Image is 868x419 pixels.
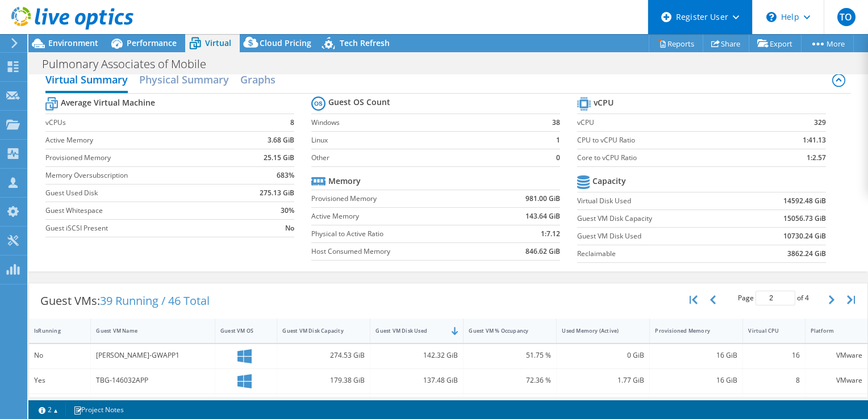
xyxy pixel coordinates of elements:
b: 1:2.57 [807,152,826,164]
div: 16 [748,349,799,362]
label: Guest iSCSI Present [45,223,235,234]
div: Guest VM Disk Used [375,327,444,334]
div: No [34,349,85,362]
a: Reports [649,35,703,52]
label: Guest VM Disk Used [577,231,740,242]
span: 39 Running / 46 Total [100,293,210,308]
div: Used Memory (Active) [562,327,631,334]
label: Linux [311,135,537,146]
b: Capacity [592,175,626,187]
b: Average Virtual Machine [61,97,155,108]
label: Reclaimable [577,248,740,259]
label: Provisioned Memory [45,152,235,164]
label: Provisioned Memory [311,193,488,204]
div: TBG-146032APP [96,374,210,387]
label: Core to vCPU Ratio [577,152,761,164]
b: vCPU [594,97,614,108]
b: 3.68 GiB [268,135,294,146]
label: Guest VM Disk Capacity [577,213,740,224]
div: VMware [811,374,862,387]
span: Cloud Pricing [260,37,311,48]
b: 15056.73 GiB [783,213,826,224]
div: 142.32 GiB [375,349,458,362]
span: Environment [48,37,98,48]
div: 137.48 GiB [375,374,458,387]
div: 72.36 % [469,374,551,387]
div: 274.53 GiB [282,349,365,362]
label: CPU to vCPU Ratio [577,135,761,146]
b: 30% [281,205,294,216]
b: 25.15 GiB [264,152,294,164]
label: Memory Oversubscription [45,170,235,181]
h2: Physical Summary [139,68,229,91]
b: No [285,223,294,234]
b: 683% [277,170,294,181]
label: vCPUs [45,117,235,128]
div: 51.75 % [469,349,551,362]
div: 0 GiB [562,349,644,362]
label: Active Memory [45,135,235,146]
b: 38 [552,117,560,128]
a: Export [749,35,802,52]
span: 4 [805,293,809,303]
div: Platform [811,327,849,334]
a: More [801,35,854,52]
b: 1 [556,135,560,146]
b: 3862.24 GiB [787,248,826,259]
a: Project Notes [65,403,132,417]
b: 8 [290,117,294,128]
label: Guest Used Disk [45,187,235,199]
div: Provisioned Memory [655,327,724,334]
h2: Virtual Summary [45,68,128,93]
span: Tech Refresh [340,37,390,48]
div: Yes [34,374,85,387]
b: 981.00 GiB [525,193,560,204]
div: Guest VM Name [96,327,196,334]
div: 16 GiB [655,349,737,362]
label: Guest Whitespace [45,205,235,216]
div: 16 GiB [655,374,737,387]
b: 14592.48 GiB [783,195,826,207]
label: Host Consumed Memory [311,246,488,257]
label: Physical to Active Ratio [311,228,488,240]
a: Share [703,35,749,52]
div: Guest VM % Occupancy [469,327,537,334]
label: Active Memory [311,211,488,222]
a: 2 [31,403,66,417]
span: Virtual [205,37,231,48]
label: Virtual Disk Used [577,195,740,207]
b: 10730.24 GiB [783,231,826,242]
label: Windows [311,117,537,128]
h1: Pulmonary Associates of Mobile [37,58,224,70]
div: VMware [811,349,862,362]
div: 8 [748,374,799,387]
div: IsRunning [34,327,72,334]
b: 143.64 GiB [525,211,560,222]
div: Guest VMs: [29,283,221,319]
b: 329 [814,117,826,128]
span: Performance [127,37,177,48]
input: jump to page [756,291,795,305]
h2: Graphs [240,68,276,91]
b: 275.13 GiB [260,187,294,199]
svg: \n [766,12,777,22]
label: vCPU [577,117,761,128]
div: Guest VM Disk Capacity [282,327,351,334]
span: Page of [738,291,809,305]
b: 1:41.13 [803,135,826,146]
b: 846.62 GiB [525,246,560,257]
b: Guest OS Count [328,97,390,108]
span: TO [837,8,856,26]
label: Other [311,152,537,164]
div: 179.38 GiB [282,374,365,387]
b: 0 [556,152,560,164]
div: [PERSON_NAME]-GWAPP1 [96,349,210,362]
div: 1.77 GiB [562,374,644,387]
div: Virtual CPU [748,327,786,334]
b: Memory [328,175,361,187]
b: 1:7.12 [541,228,560,240]
div: Guest VM OS [220,327,258,334]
